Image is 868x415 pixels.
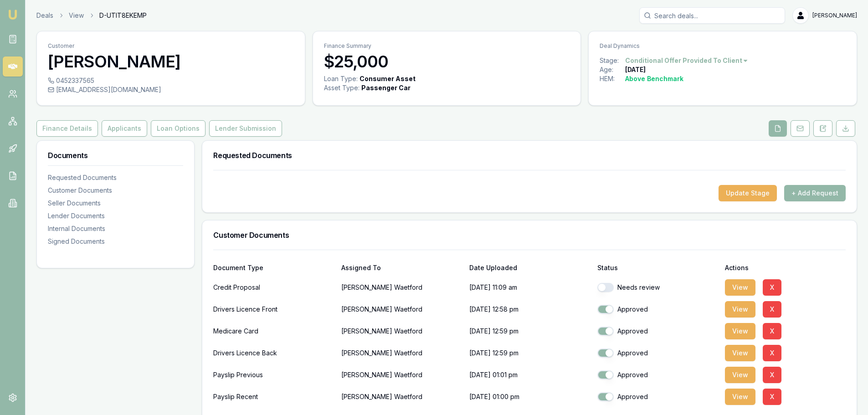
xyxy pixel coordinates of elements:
[600,56,625,65] div: Stage:
[48,76,294,85] div: 0452337565
[719,185,777,201] button: Update Stage
[48,85,294,94] div: [EMAIL_ADDRESS][DOMAIN_NAME]
[48,237,183,246] div: Signed Documents
[213,344,334,362] div: Drivers Licence Back
[69,11,84,20] a: View
[469,322,590,340] p: [DATE] 12:59 pm
[324,42,570,50] p: Finance Summary
[149,120,207,137] a: Loan Options
[597,265,718,271] div: Status
[469,388,590,406] p: [DATE] 01:00 pm
[48,42,294,50] p: Customer
[597,348,718,358] div: Approved
[469,344,590,362] p: [DATE] 12:59 pm
[48,52,294,71] h3: [PERSON_NAME]
[213,366,334,384] div: Payslip Previous
[341,322,462,340] p: [PERSON_NAME] Waetford
[341,388,462,406] p: [PERSON_NAME] Waetford
[341,278,462,297] p: [PERSON_NAME] Waetford
[625,56,749,65] button: Conditional Offer Provided To Client
[36,11,53,20] a: Deals
[763,345,781,361] button: X
[48,224,183,233] div: Internal Documents
[341,366,462,384] p: [PERSON_NAME] Waetford
[763,279,781,296] button: X
[48,173,183,182] div: Requested Documents
[48,211,183,220] div: Lender Documents
[36,120,100,137] a: Finance Details
[597,305,718,314] div: Approved
[597,283,718,292] div: Needs review
[763,367,781,383] button: X
[763,301,781,318] button: X
[725,389,755,405] button: View
[341,265,462,271] div: Assigned To
[597,392,718,401] div: Approved
[469,278,590,297] p: [DATE] 11:09 am
[597,370,718,379] div: Approved
[213,278,334,297] div: Credit Proposal
[48,186,183,195] div: Customer Documents
[625,65,646,74] div: [DATE]
[7,9,18,20] img: emu-icon-u.png
[469,265,590,271] div: Date Uploaded
[625,74,683,83] div: Above Benchmark
[763,389,781,405] button: X
[341,344,462,362] p: [PERSON_NAME] Waetford
[469,300,590,318] p: [DATE] 12:58 pm
[600,42,846,50] p: Deal Dynamics
[763,323,781,339] button: X
[100,120,149,137] a: Applicants
[213,152,846,159] h3: Requested Documents
[151,120,205,137] button: Loan Options
[213,388,334,406] div: Payslip Recent
[600,65,625,74] div: Age:
[600,74,625,83] div: HEM:
[784,185,846,201] button: + Add Request
[725,301,755,318] button: View
[469,366,590,384] p: [DATE] 01:01 pm
[725,367,755,383] button: View
[213,300,334,318] div: Drivers Licence Front
[213,265,334,271] div: Document Type
[213,322,334,340] div: Medicare Card
[360,74,416,83] div: Consumer Asset
[812,12,857,19] span: [PERSON_NAME]
[725,323,755,339] button: View
[597,327,718,336] div: Approved
[725,265,846,271] div: Actions
[48,199,183,208] div: Seller Documents
[209,120,282,137] button: Lender Submission
[639,7,785,24] input: Search deals
[324,83,360,92] div: Asset Type :
[324,52,570,71] h3: $25,000
[102,120,147,137] button: Applicants
[341,300,462,318] p: [PERSON_NAME] Waetford
[324,74,358,83] div: Loan Type:
[725,345,755,361] button: View
[36,11,147,20] nav: breadcrumb
[213,231,846,239] h3: Customer Documents
[99,11,147,20] span: D-UTIT8EKEMP
[725,279,755,296] button: View
[207,120,284,137] a: Lender Submission
[48,152,183,159] h3: Documents
[36,120,98,137] button: Finance Details
[361,83,411,92] div: Passenger Car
